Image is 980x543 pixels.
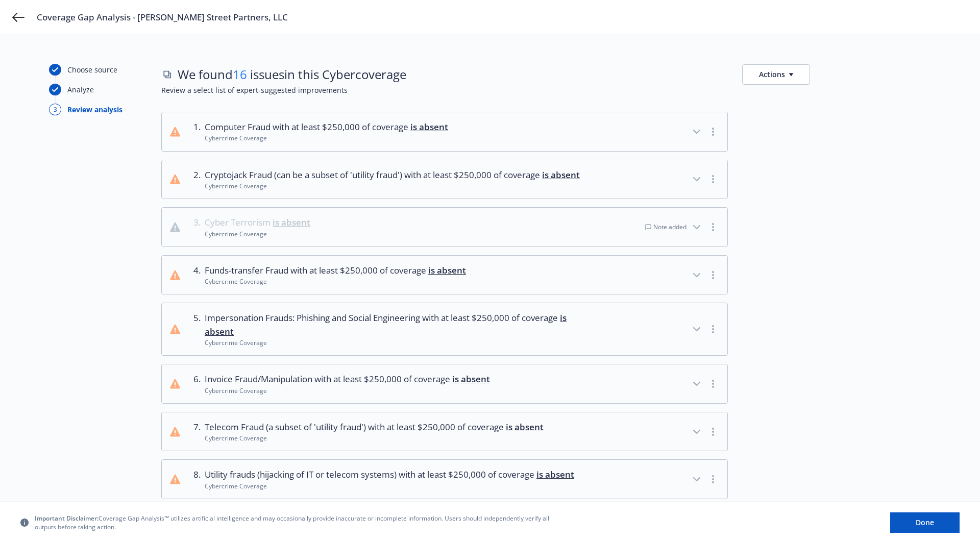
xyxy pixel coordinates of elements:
[188,264,201,286] div: 4 .
[188,421,201,443] div: 7 .
[35,514,99,523] span: Important Disclaimer:
[162,112,727,151] button: 1.Computer Fraud with at least $250,000 of coverage is absentCybercrime Coverage
[188,373,201,395] div: 6 .
[205,421,544,434] span: Telecom Fraud (a subset of 'utility fraud') with at least $250,000 of coverage
[536,468,574,480] span: is absent
[205,134,448,142] div: Cybercrime Coverage
[162,160,727,199] button: 2.Cryptojack Fraud (can be a subset of 'utility fraud') with at least $250,000 of coverage is abs...
[67,84,94,95] div: Analyze
[162,303,727,355] button: 5.Impersonation Frauds: Phishing and Social Engineering with at least $250,000 of coverage is abs...
[178,66,406,83] span: We found issues in this Cyber coverage
[67,64,117,75] div: Choose source
[890,512,960,533] button: Done
[188,468,201,490] div: 8 .
[205,264,466,277] span: Funds-transfer Fraud with at least $250,000 of coverage
[205,468,574,481] span: Utility frauds (hijacking of IT or telecom systems) with at least $250,000 of coverage
[205,482,574,490] div: Cybercrime Coverage
[188,216,201,238] div: 3 .
[506,421,544,433] span: is absent
[188,120,201,143] div: 1 .
[205,312,567,337] span: is absent
[742,64,810,85] button: Actions
[161,85,931,95] span: Review a select list of expert-suggested improvements
[205,277,466,286] div: Cybercrime Coverage
[37,11,288,23] span: Coverage Gap Analysis - [PERSON_NAME] Street Partners, LLC
[205,434,544,442] div: Cybercrime Coverage
[452,373,490,385] span: is absent
[67,104,122,115] div: Review analysis
[49,104,61,115] div: 3
[162,460,727,499] button: 8.Utility frauds (hijacking of IT or telecom systems) with at least $250,000 of coverage is absen...
[233,66,247,83] span: 16
[205,338,582,347] div: Cybercrime Coverage
[205,230,310,238] div: Cybercrime Coverage
[205,168,580,182] span: Cryptojack Fraud (can be a subset of 'utility fraud') with at least $250,000 of coverage
[916,517,934,527] span: Done
[205,216,310,229] span: Cyber Terrorism
[205,182,580,190] div: Cybercrime Coverage
[205,120,448,134] span: Computer Fraud with at least $250,000 of coverage
[205,373,490,386] span: Invoice Fraud/Manipulation with at least $250,000 of coverage
[273,216,310,228] span: is absent
[35,514,555,531] span: Coverage Gap Analysis™ utilizes artificial intelligence and may occasionally provide inaccurate o...
[645,223,687,231] div: Note added
[205,311,582,338] span: Impersonation Frauds: Phishing and Social Engineering with at least $250,000 of coverage
[162,364,727,403] button: 6.Invoice Fraud/Manipulation with at least $250,000 of coverage is absentCybercrime Coverage
[542,169,580,181] span: is absent
[188,168,201,191] div: 2 .
[162,412,727,451] button: 7.Telecom Fraud (a subset of 'utility fraud') with at least $250,000 of coverage is absentCybercr...
[162,256,727,294] button: 4.Funds-transfer Fraud with at least $250,000 of coverage is absentCybercrime Coverage
[428,264,466,276] span: is absent
[205,386,490,395] div: Cybercrime Coverage
[162,208,727,246] button: 3.Cyber Terrorism is absentCybercrime CoverageNote added
[742,64,810,85] button: Actions
[410,121,448,133] span: is absent
[188,311,201,347] div: 5 .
